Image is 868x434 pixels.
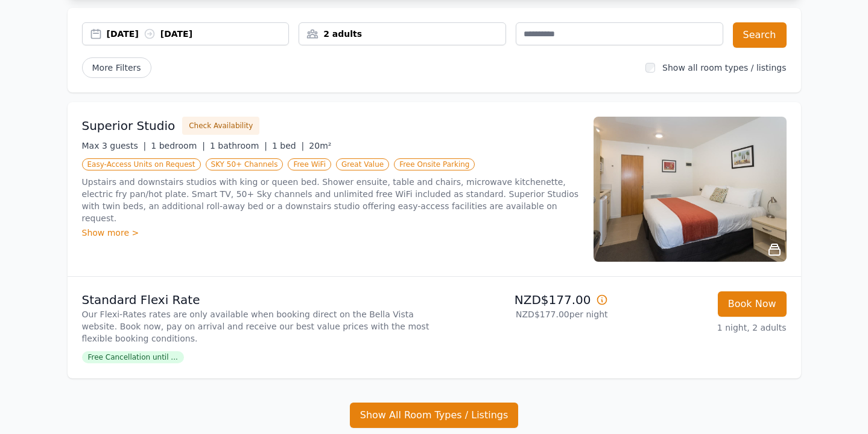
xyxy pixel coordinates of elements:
div: 2 adults [299,28,505,40]
button: Show All Room Types / Listings [350,403,519,428]
p: 1 night, 2 adults [618,322,787,334]
p: NZD$177.00 [439,291,608,308]
span: 1 bedroom | [151,141,205,151]
span: 1 bathroom | [210,141,267,151]
span: Great Value [336,158,389,170]
button: Search [733,22,787,48]
span: More Filters [82,57,151,78]
div: [DATE] [DATE] [107,28,289,40]
span: Max 3 guests | [82,141,147,151]
div: Show more > [82,227,579,239]
span: SKY 50+ Channels [206,158,284,170]
p: NZD$177.00 per night [439,308,608,320]
p: Standard Flexi Rate [82,291,429,308]
span: Free Onsite Parking [394,158,475,170]
p: Our Flexi-Rates rates are only available when booking direct on the Bella Vista website. Book now... [82,308,429,345]
label: Show all room types / listings [662,63,786,73]
span: Free Cancellation until ... [82,351,184,363]
h3: Superior Studio [82,117,176,134]
span: 1 bed | [272,141,304,151]
span: Easy-Access Units on Request [82,158,201,170]
p: Upstairs and downstairs studios with king or queen bed. Shower ensuite, table and chairs, microwa... [82,176,579,224]
span: 20m² [309,141,331,151]
span: Free WiFi [288,158,331,170]
button: Check Availability [182,117,259,135]
button: Book Now [718,291,787,317]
